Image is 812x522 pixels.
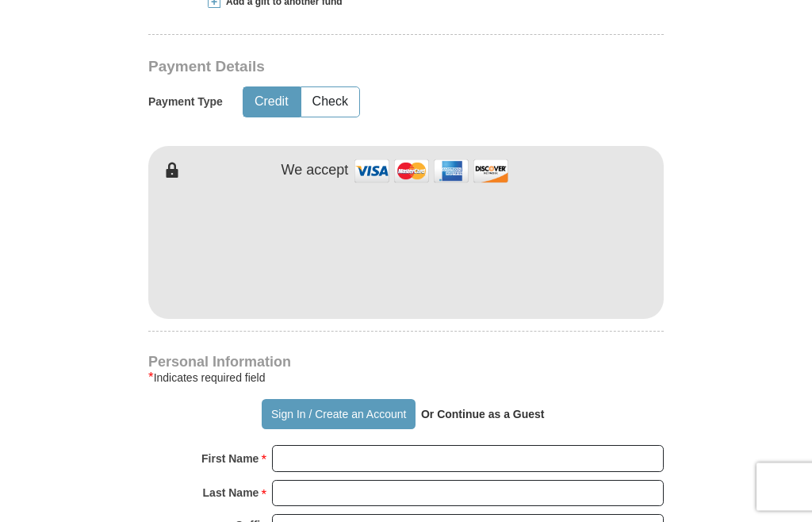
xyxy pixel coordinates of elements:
[282,163,349,180] h4: We accept
[203,482,259,505] strong: Last Name
[262,400,415,430] button: Sign In / Create an Account
[421,409,545,421] strong: Or Continue as a Guest
[148,96,223,109] h5: Payment Type
[148,369,664,388] div: Indicates required field
[243,88,300,117] button: Credit
[148,356,664,369] h4: Personal Information
[148,59,553,77] h3: Payment Details
[301,88,359,117] button: Check
[201,448,259,470] strong: First Name
[352,155,511,189] img: credit cards accepted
